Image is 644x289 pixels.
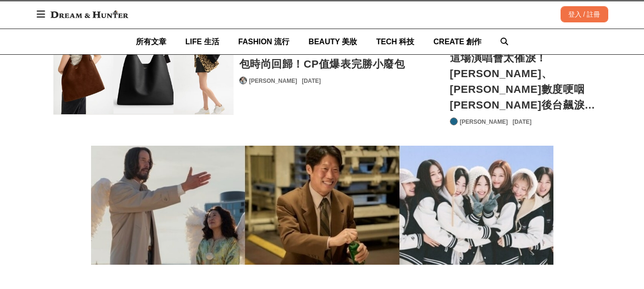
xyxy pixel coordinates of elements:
[53,13,234,115] a: 就是這咖包讓COACH再翻紅！BROOKLYN 39系列百搭超好裝，大包時尚回歸！CP值爆表完勝小廢包
[308,38,357,46] span: BEAUTY 美妝
[561,6,608,22] div: 登入 / 註冊
[308,29,357,54] a: BEAUTY 美妝
[240,77,246,84] img: Avatar
[136,29,166,54] a: 所有文章
[450,50,603,113] a: 這場演唱會太催淚！[PERSON_NAME]、[PERSON_NAME]數度哽咽 [PERSON_NAME]後台飆淚。[PERSON_NAME]白色褲裝勁歌熱舞相約明年「巨續」
[376,29,414,54] a: TECH 科技
[238,38,290,46] span: FASHION 流行
[302,77,321,85] div: [DATE]
[46,6,133,23] img: Dream & Hunter
[91,146,553,265] img: 2025「10月上映電影」推薦TOP5：連假看什麼片好？基努李維幽默喜劇捍衛天使、賺人熱淚動畫片夢想巨無霸...
[512,118,532,126] div: [DATE]
[450,118,457,125] img: Avatar
[460,118,508,126] a: [PERSON_NAME]
[238,29,290,54] a: FASHION 流行
[185,38,219,46] span: LIFE 生活
[376,38,414,46] span: TECH 科技
[136,38,166,46] span: 所有文章
[185,29,219,54] a: LIFE 生活
[249,77,297,85] a: [PERSON_NAME]
[433,29,481,54] a: CREATE 創作
[433,38,481,46] span: CREATE 創作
